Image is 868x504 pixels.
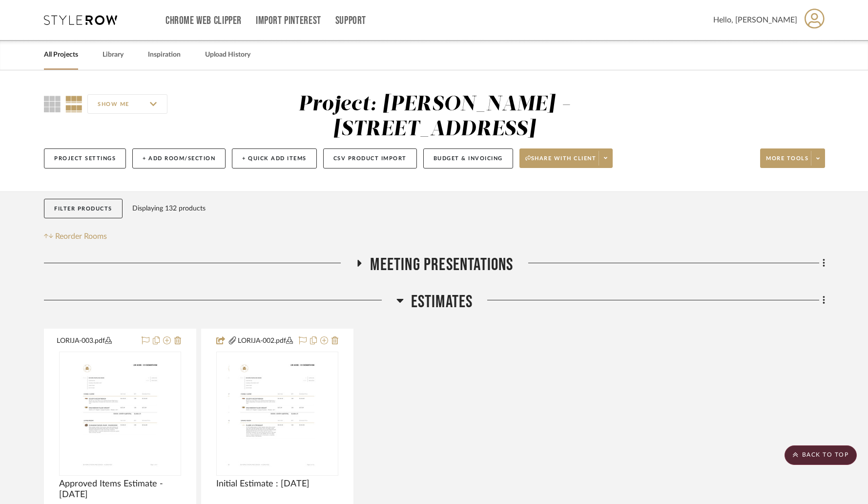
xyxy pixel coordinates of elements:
img: Initial Estimate : 08.28.2025 [229,353,325,475]
span: Hello, [PERSON_NAME] [713,14,797,26]
img: Approved Items Estimate - 09.02.2025 [72,353,168,475]
button: More tools [760,148,825,168]
button: + Quick Add Items [232,148,317,168]
button: CSV Product Import [323,148,417,168]
button: LORIJA-002.pdf [237,335,293,347]
button: Project Settings [44,148,126,168]
button: Share with client [519,148,613,168]
a: All Projects [44,48,78,62]
span: More tools [766,155,808,169]
button: Reorder Rooms [44,231,107,242]
a: Inspiration [148,48,181,62]
a: Chrome Web Clipper [165,17,242,25]
span: Estimates [411,292,473,313]
a: Support [335,17,366,25]
a: Library [103,48,124,62]
span: Reorder Rooms [55,231,107,242]
button: + Add Room/Section [132,148,226,168]
span: Share with client [525,155,597,169]
a: Upload History [205,48,250,62]
div: Project: [PERSON_NAME] - [STREET_ADDRESS] [298,94,571,140]
button: Budget & Invoicing [423,148,513,168]
button: Filter Products [44,199,123,219]
scroll-to-top-button: BACK TO TOP [785,445,857,465]
span: Meeting Presentations [370,254,513,275]
button: LORIJA-003.pdf [57,335,136,347]
div: Displaying 132 products [132,199,206,218]
span: Approved Items Estimate - [DATE] [59,479,181,500]
span: Initial Estimate : [DATE] [216,479,310,489]
a: Import Pinterest [256,17,321,25]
